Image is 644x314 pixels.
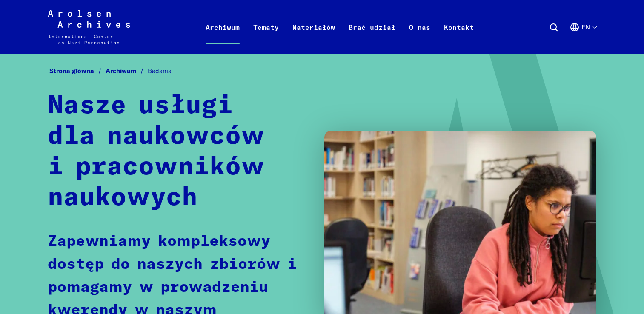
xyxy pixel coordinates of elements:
[581,23,590,31] font: En
[48,93,265,211] strong: Nasze usługi dla naukowców i pracowników naukowych
[286,20,342,54] a: Materiałów
[199,10,481,44] nav: Podstawowy
[49,67,106,75] a: Strona główna
[48,65,596,78] nav: Bułka tarta
[199,20,246,54] a: Archiwum
[246,20,286,54] a: Tematy
[342,20,402,54] a: Brać udział
[437,20,481,54] a: Kontakt
[402,20,437,54] a: O nas
[570,22,596,53] button: Angielski, wybór języka
[106,67,148,75] a: Archiwum
[148,67,172,75] span: Badania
